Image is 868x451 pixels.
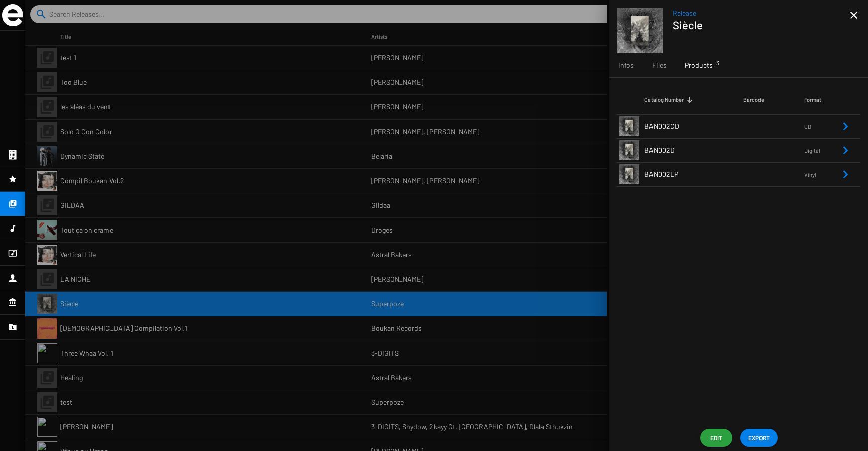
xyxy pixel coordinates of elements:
[644,146,675,154] span: BAN002D
[848,9,860,21] mat-icon: close
[804,171,816,178] span: Vinyl
[644,95,743,105] div: Catalog Number
[673,18,842,31] h1: Siècle
[685,60,713,70] span: Products
[652,60,667,70] span: Files
[644,122,679,130] span: BAN002CD
[700,429,732,447] button: Edit
[619,140,639,160] img: sps-coverdigi-v01-5.jpg
[743,95,764,105] div: Barcode
[619,116,639,136] img: sps-coverdigi-v01-5.jpg
[619,164,639,184] img: sps-coverdigi-v01-5.jpg
[804,95,839,105] div: Format
[2,4,23,26] img: grand-sigle.svg
[644,170,678,178] span: BAN002LP
[644,95,684,105] div: Catalog Number
[673,8,850,18] span: Release
[839,120,851,132] mat-icon: Remove Reference
[743,95,804,105] div: Barcode
[618,60,634,70] span: Infos
[839,168,851,180] mat-icon: Remove Reference
[804,95,821,105] div: Format
[708,429,724,447] span: Edit
[839,144,851,156] mat-icon: Remove Reference
[740,429,778,447] button: EXPORT
[804,123,811,130] span: CD
[617,8,663,53] img: sps-coverdigi-v01-5.jpg
[804,147,820,154] span: Digital
[748,429,770,447] span: EXPORT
